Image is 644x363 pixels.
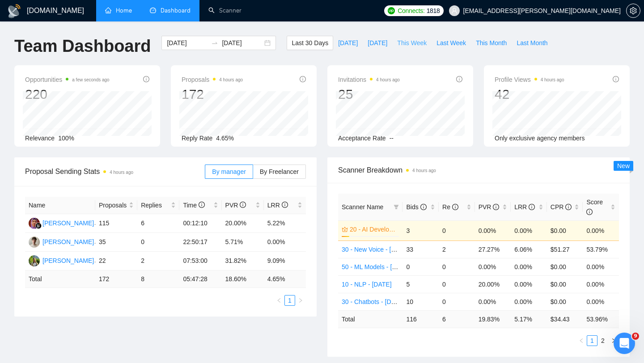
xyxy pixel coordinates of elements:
td: 35 [95,233,137,252]
li: Previous Page [576,335,587,346]
td: 5.71% [222,233,264,252]
span: Acceptance Rate [338,135,386,142]
span: dashboard [150,7,156,13]
td: Total [338,310,402,328]
td: 0 [439,220,475,241]
td: 0.00% [583,220,619,241]
td: $0.00 [547,293,583,310]
td: 05:47:28 [179,270,221,288]
span: Only exclusive agency members [495,135,585,142]
td: 31.82% [222,252,264,270]
time: 4 hours ago [412,168,436,173]
td: 27.27% [475,241,511,258]
td: $0.00 [547,220,583,241]
input: End date [222,38,263,48]
td: 33 [402,241,439,258]
time: a few seconds ago [72,77,109,82]
span: right [298,298,303,303]
td: 20.00% [222,214,264,233]
span: By Freelancer [260,168,299,175]
td: $0.00 [547,275,583,293]
span: 100% [58,135,74,142]
span: Re [442,203,458,211]
td: 2 [439,241,475,258]
td: 20.00% [475,275,511,293]
button: right [295,295,306,306]
span: crown [342,226,348,232]
td: 0 [439,293,475,310]
a: 20 - AI Developer - [DATE] [350,224,397,234]
button: Last Week [432,36,471,50]
span: Last 30 Days [292,38,328,48]
span: Proposals [99,200,127,210]
td: 0.00% [475,258,511,275]
span: Dashboard [161,7,191,14]
td: 9.09% [264,252,306,270]
td: 00:12:10 [179,214,221,233]
span: info-circle [420,204,427,210]
h1: Team Dashboard [14,36,151,57]
span: Proposal Sending Stats [25,166,205,177]
span: Time [183,202,204,209]
a: 50 - ML Models - [DATE] [342,263,410,270]
a: MK[PERSON_NAME] [29,257,94,264]
span: PVR [479,203,500,211]
td: $ 34.43 [547,310,583,328]
span: [DATE] [338,38,358,48]
td: 0.00% [511,275,547,293]
div: 172 [182,86,243,103]
td: 0.00% [583,258,619,275]
span: info-circle [300,76,306,82]
a: SM[PERSON_NAME] [29,219,94,226]
td: 115 [95,214,137,233]
span: Replies [141,200,169,210]
div: [PERSON_NAME] [42,256,94,266]
td: 18.60 % [222,270,264,288]
th: Replies [137,197,179,214]
a: OH[PERSON_NAME] [29,238,94,245]
img: SM [29,218,40,229]
td: 6 [439,310,475,328]
td: 22:50:17 [179,233,221,252]
span: filter [394,204,399,210]
span: Profile Views [495,74,564,85]
li: Next Page [295,295,306,306]
li: Next Page [608,335,619,346]
span: New [617,162,630,169]
a: 10 - NLP - [DATE] [342,281,392,288]
td: 5.22% [264,214,306,233]
img: OH [29,236,40,248]
span: info-circle [240,202,246,208]
button: left [274,295,284,306]
td: 0.00% [475,293,511,310]
a: 1 [587,336,597,346]
td: 53.96 % [583,310,619,328]
a: setting [626,7,640,14]
a: 1 [285,295,295,305]
span: [DATE] [368,38,387,48]
button: [DATE] [363,36,392,50]
th: Proposals [95,197,137,214]
button: Last Month [512,36,552,50]
a: 2 [598,336,608,346]
div: [PERSON_NAME] [42,237,94,247]
img: upwork-logo.png [388,7,395,14]
span: By manager [212,168,246,175]
button: left [576,335,587,346]
span: Relevance [25,135,55,142]
span: LRR [267,202,288,209]
span: info-circle [565,204,572,210]
iframe: Intercom live chat [614,333,635,354]
td: 6 [137,214,179,233]
li: 1 [587,335,597,346]
span: LRR [514,203,535,211]
td: 0 [137,233,179,252]
span: Reply Rate [182,135,212,142]
time: 4 hours ago [110,170,133,175]
span: Last Month [517,38,547,48]
span: filter [392,200,401,214]
span: info-circle [143,76,149,82]
td: $0.00 [547,258,583,275]
span: Scanner Breakdown [338,165,619,176]
li: Previous Page [274,295,284,306]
